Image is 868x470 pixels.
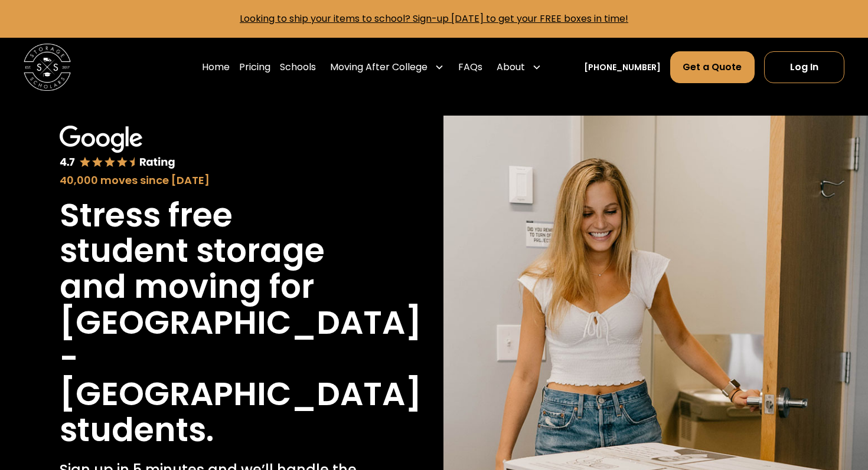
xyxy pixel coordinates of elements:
div: About [497,60,525,74]
a: Home [202,51,230,84]
h1: [GEOGRAPHIC_DATA] - [GEOGRAPHIC_DATA] [60,305,422,412]
a: Log In [764,51,844,83]
h1: Stress free student storage and moving for [60,198,366,305]
div: 40,000 moves since [DATE] [60,172,366,188]
a: [PHONE_NUMBER] [584,61,661,74]
img: Storage Scholars main logo [24,44,71,91]
a: Schools [280,51,316,84]
a: FAQs [458,51,482,84]
div: Moving After College [325,51,449,84]
a: Get a Quote [670,51,754,83]
div: Moving After College [330,60,428,74]
h1: students. [60,412,214,448]
div: About [492,51,546,84]
a: Looking to ship your items to school? Sign-up [DATE] to get your FREE boxes in time! [240,12,628,25]
img: Google 4.7 star rating [60,126,176,170]
a: Pricing [239,51,270,84]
